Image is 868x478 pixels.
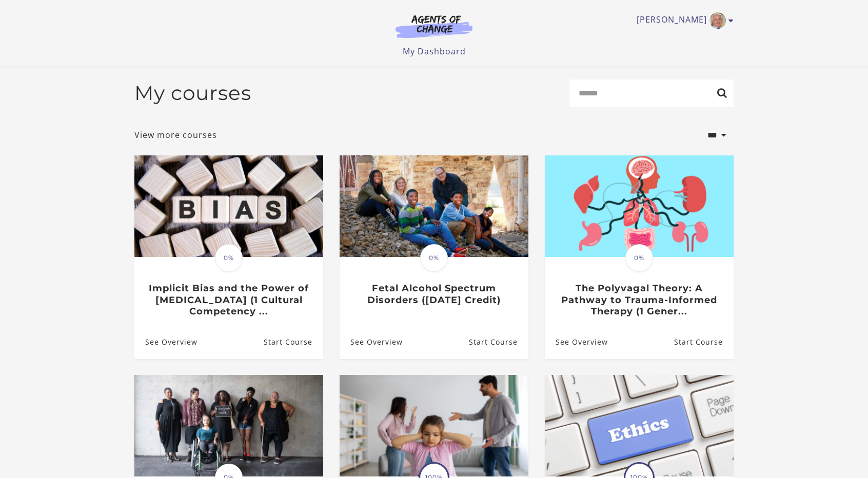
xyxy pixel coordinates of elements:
a: Fetal Alcohol Spectrum Disorders (1 CE Credit): See Overview [340,325,403,358]
a: The Polyvagal Theory: A Pathway to Trauma-Informed Therapy (1 Gener...: See Overview [545,325,608,358]
span: 0% [625,244,653,272]
span: 0% [420,244,448,272]
a: The Polyvagal Theory: A Pathway to Trauma-Informed Therapy (1 Gener...: Resume Course [674,325,734,358]
a: Implicit Bias and the Power of Peer Support (1 Cultural Competency ...: See Overview [134,325,198,358]
span: 0% [215,244,243,272]
a: Implicit Bias and the Power of Peer Support (1 Cultural Competency ...: Resume Course [264,325,323,358]
a: View more courses [134,129,217,141]
h2: My courses [134,81,251,105]
a: My Dashboard [403,46,466,57]
h3: The Polyvagal Theory: A Pathway to Trauma-Informed Therapy (1 Gener... [556,283,722,317]
h3: Implicit Bias and the Power of [MEDICAL_DATA] (1 Cultural Competency ... [145,283,312,317]
a: Toggle menu [637,12,728,29]
a: Fetal Alcohol Spectrum Disorders (1 CE Credit): Resume Course [469,325,528,358]
h3: Fetal Alcohol Spectrum Disorders ([DATE] Credit) [350,283,517,306]
img: Agents of Change Logo [385,14,483,38]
